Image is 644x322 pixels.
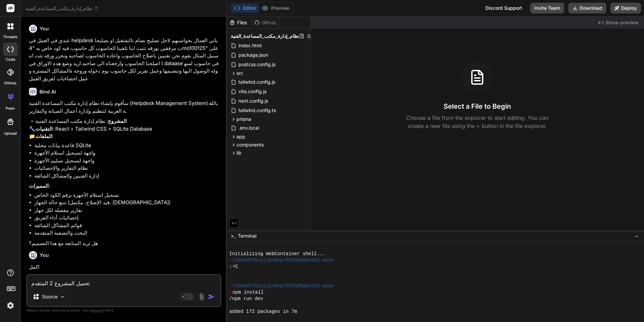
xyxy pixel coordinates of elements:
[444,102,511,111] h3: Select a File to Begin
[26,5,99,12] span: نظام_إدارة_مكتب_المساعدة_الفنية
[238,51,269,59] span: package.json
[238,42,262,50] span: index.html
[34,229,220,237] li: البحث والتصفية المتقدمة
[26,307,221,314] p: Always double-check its answers. Your in Bind
[29,263,220,271] p: اكمل
[229,251,325,257] span: Initializing WebContainer shell...
[27,275,220,287] textarea: تحميل المشروع 2 المتقدم
[34,222,220,230] li: قوائم المشاكل الشائعة
[29,240,220,247] p: هل تريد المتابعة مع هذا التصميم؟
[238,106,277,114] span: tailwind.config.ts
[34,191,220,199] li: تسجيل استلام الأجهزة برقم الكود الخاص
[229,257,334,264] span: ~/u3uk0f35zsjjbn9cprh6fq9h0p4tm2-wnxx
[259,3,292,13] button: Preview
[6,106,15,111] label: prem
[236,133,245,140] span: app
[236,141,264,148] span: components
[29,183,49,189] strong: المميزات
[29,100,220,115] p: سأقوم بإنشاء نظام إدارة مكتب المساعدة الفنية (Helpdesk Management System) باللغة العربية لتنظيم و...
[229,308,297,315] span: added 172 packages in 7m
[34,199,220,207] li: تتبع حالة الجهاز (قيد الإصلاح، مكتمل، [DEMOGRAPHIC_DATA])
[606,19,639,26] span: Show preview
[29,37,220,82] p: عندي في العمل في helpdesk ياتي العمال بحواسبهم لاجل تصليح نضام تالتشغيل او تصليحات مرفقين بورقه ت...
[108,118,127,124] strong: المشروع
[4,80,17,86] label: GitHub
[34,157,220,165] li: واجهة لتسجيل تسليم الأجهزة
[568,3,606,14] button: Download
[34,207,220,214] li: تقارير مفصلة لكل جهاز
[208,293,215,300] img: icon
[6,57,15,62] label: code
[231,3,259,13] button: Editor
[60,294,65,300] img: Pick Models
[229,264,233,270] span: ❯
[238,60,276,69] span: postcss.config.js
[402,114,553,130] p: Choose a file from the explorer to start editing. You can create a new file using the + button in...
[29,117,220,140] p: 🔹 : نظام إدارة مكتب المساعدة الفنية 🔧 : React + Tailwind CSS + SQLite Database 📁 :
[634,231,640,241] button: −
[40,252,49,259] h6: You
[3,34,18,40] label: threads
[35,126,53,132] strong: التقنيات
[34,164,220,172] li: نظام التقارير والإحصائيات
[231,233,236,239] span: >_
[238,233,256,239] span: Terminal
[481,3,526,14] div: Discord Support
[40,25,49,32] h6: You
[236,150,241,156] span: lib
[34,149,220,157] li: واجهة لتسجيل استلام الأجهزة
[238,78,276,86] span: tailwind.config.js
[229,296,263,302] span: /npm run dev
[4,131,17,136] label: Upload
[39,88,56,95] h6: Bind AI
[236,116,251,123] span: prisma
[35,133,52,139] strong: الملفات
[34,142,220,150] li: قاعدة بيانات محلية SQLite
[232,289,263,296] span: npm install
[227,19,251,26] div: Files
[238,124,260,132] span: .env.local
[42,293,58,300] p: Source
[34,214,220,222] li: إحصائيات أداء الفريق
[238,87,267,96] span: vite.config.js
[635,233,639,239] span: −
[34,172,220,180] li: إدارة الفنيين والمشاكل الشائعة
[5,300,16,311] img: settings
[252,19,279,26] div: Github
[238,97,269,105] span: next.config.js
[236,70,243,77] span: src
[229,289,233,296] span: ❯
[29,182,220,190] p: :
[231,33,299,39] span: نظام_إدارة_مكتب_المساعدة_الفنية
[90,308,102,312] span: privacy
[229,283,334,289] span: ~/u3uk0f35zsjjbn9cprh6fq9h0p4tm2-wnxx
[530,3,564,14] button: Invite Team
[232,264,238,270] span: ^C
[610,3,641,14] button: Deploy
[198,293,205,301] img: attachment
